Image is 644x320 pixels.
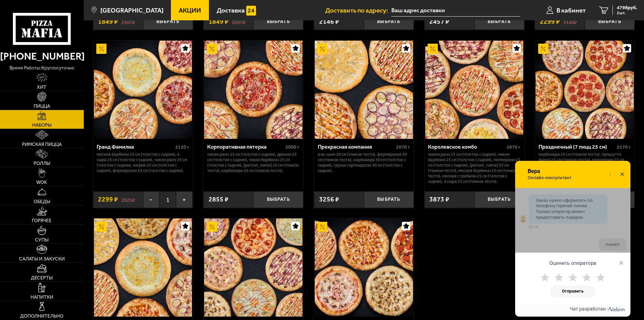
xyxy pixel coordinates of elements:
[94,41,192,139] img: Гранд Фамилиа
[232,18,246,25] s: 2057 ₽
[207,44,217,54] img: Акционный
[315,218,413,317] img: Славные парни
[97,144,173,150] div: Гранд Фамилиа
[540,18,560,25] span: 2299 ₽
[98,18,118,25] span: 1849 ₽
[31,295,53,300] span: Напитки
[570,306,626,312] a: Чат разработан
[550,285,596,297] button: Отправить
[34,161,50,166] span: Роллы
[515,253,630,270] div: Оценить оператора
[563,18,577,25] s: 3146 ₽
[207,144,284,150] div: Корпоративная пятерка
[37,85,46,90] span: Хит
[425,41,524,139] a: АкционныйКоролевское комбо
[317,44,328,54] img: Акционный
[32,123,52,128] span: Наборы
[207,152,299,173] p: Чикен Ранч 25 см (толстое с сыром), Дракон 25 см (толстое с сыром), Чикен Барбекю 25 см (толстое ...
[538,44,548,54] img: Акционный
[175,144,189,150] span: 2130 г
[96,44,106,54] img: Акционный
[429,196,449,203] span: 3873 ₽
[32,218,52,223] span: Горячее
[318,144,394,150] div: Прекрасная компания
[428,152,520,184] p: Чикен Ранч 25 см (толстое с сыром), Чикен Барбекю 25 см (толстое с сыром), Пепперони 25 см (толст...
[100,7,163,14] span: [GEOGRAPHIC_DATA]
[319,196,339,203] span: 3256 ₽
[617,5,637,10] span: 4798 руб.
[539,144,615,150] div: Праздничный (7 пицц 25 см)
[474,191,524,208] button: Выбрать
[527,168,575,174] span: Вера
[317,222,328,232] img: Акционный
[204,218,303,317] img: Корпоративный (8 пицц 30 см)
[527,175,575,180] span: Онлайн-консультант
[93,41,193,139] a: АкционныйГранд Фамилиа
[364,191,414,208] button: Выбрать
[209,196,229,203] span: 2855 ₽
[20,314,63,319] span: Дополнительно
[207,222,217,232] img: Акционный
[535,41,634,139] img: Праздничный (7 пицц 25 см)
[159,191,176,208] span: 1
[143,14,193,30] button: Выбрать
[121,196,135,203] s: 2825 ₽
[539,152,631,184] p: Карбонара 25 см (тонкое тесто), Прошутто Фунги 25 см (тонкое тесто), Пепперони 25 см (толстое с с...
[428,44,438,54] img: Акционный
[557,7,586,14] span: В кабинет
[203,41,303,139] a: АкционныйКорпоративная пятерка
[34,104,50,109] span: Пицца
[507,144,521,150] span: 2870 г
[325,7,391,14] span: Доставить по адресу:
[318,152,410,173] p: Аль-Шам 30 см (тонкое тесто), Фермерская 30 см (тонкое тесто), Карбонара 30 см (толстое с сыром),...
[396,144,410,150] span: 2070 г
[209,18,229,25] span: 1849 ₽
[204,41,303,139] img: Корпоративная пятерка
[314,218,414,317] a: АкционныйСлавные парни
[96,222,106,232] img: Акционный
[314,41,414,139] a: АкционныйПрекрасная компания
[35,238,48,242] span: Супы
[474,14,524,30] button: Выбрать
[535,41,635,139] a: АкционныйПраздничный (7 пицц 25 см)
[286,144,299,150] span: 2000 г
[121,18,135,25] s: 2507 ₽
[364,14,414,30] button: Выбрать
[143,191,160,208] button: −
[98,196,118,203] span: 2299 ₽
[619,258,624,268] span: ×
[319,18,339,25] span: 2146 ₽
[176,191,193,208] button: +
[93,218,193,317] a: АкционныйОфисный (7 пицц 30 см)
[315,41,413,139] img: Прекрасная компания
[617,144,631,150] span: 2570 г
[425,41,524,139] img: Королевское комбо
[246,6,256,16] img: 15daf4d41897b9f0e9f617042186c801.svg
[203,218,303,317] a: АкционныйКорпоративный (8 пицц 30 см)
[217,7,245,14] span: Доставка
[36,180,47,185] span: WOK
[19,257,65,261] span: Салаты и закуски
[34,199,50,204] span: Обеды
[617,11,637,15] span: 2 шт.
[31,276,53,280] span: Десерты
[253,14,303,30] button: Выбрать
[429,18,449,25] span: 2457 ₽
[22,142,62,147] span: Римская пицца
[391,4,520,17] input: Ваш адрес доставки
[94,218,192,317] img: Офисный (7 пицц 30 см)
[428,144,505,150] div: Королевское комбо
[179,7,201,14] span: Акции
[585,14,635,30] button: Выбрать
[97,152,189,173] p: Мясная Барбекю 25 см (толстое с сыром), 4 сыра 25 см (толстое с сыром), Чикен Ранч 25 см (толстое...
[253,191,303,208] button: Выбрать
